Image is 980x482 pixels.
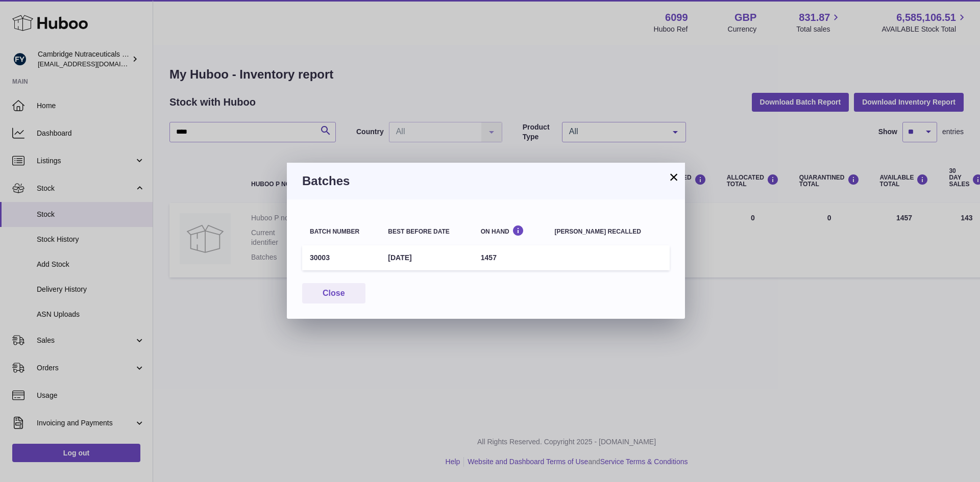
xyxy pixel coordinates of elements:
button: × [668,171,680,183]
div: Best before date [388,229,465,235]
div: Batch number [310,229,373,235]
div: On Hand [481,225,540,235]
td: 1457 [473,245,547,270]
td: [DATE] [380,245,473,270]
button: Close [302,283,365,304]
div: [PERSON_NAME] recalled [555,229,662,235]
td: 30003 [302,245,380,270]
h3: Batches [302,173,670,189]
